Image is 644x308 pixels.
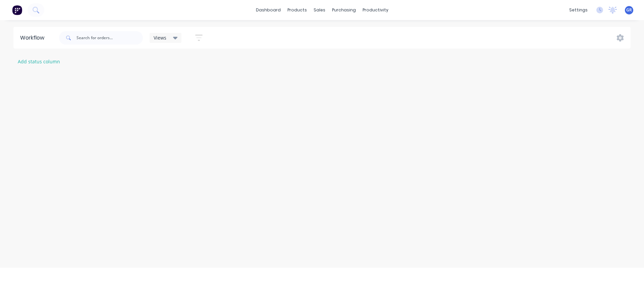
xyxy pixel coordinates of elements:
[253,5,284,15] a: dashboard
[20,34,48,42] div: Workflow
[310,5,329,15] div: sales
[566,5,591,15] div: settings
[284,5,310,15] div: products
[329,5,359,15] div: purchasing
[359,5,392,15] div: productivity
[14,57,64,66] button: Add status column
[626,7,632,13] span: GR
[12,5,22,15] img: Factory
[154,34,166,41] span: Views
[76,31,143,45] input: Search for orders...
